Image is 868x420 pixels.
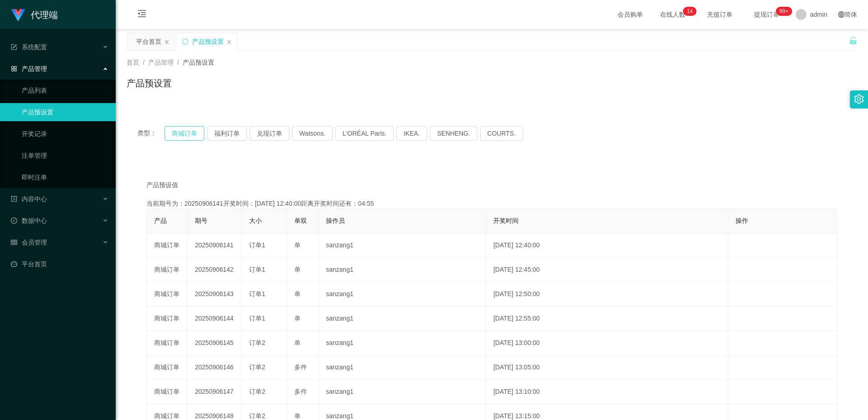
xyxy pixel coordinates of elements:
td: 商城订单 [147,331,188,355]
span: 订单1 [249,290,265,297]
span: 单 [294,266,301,273]
div: 平台首页 [136,33,161,50]
span: 订单2 [249,339,265,346]
sup: 14 [683,7,696,16]
a: 产品列表 [22,81,108,99]
button: IKEA. [396,126,427,141]
span: 会员管理 [11,239,47,246]
button: SENHENG. [430,126,477,141]
img: logo.9652507e.png [11,9,25,22]
i: 图标: global [838,11,844,18]
td: [DATE] 12:50:00 [486,282,728,307]
i: 图标: unlock [849,37,857,45]
span: 大小 [249,217,262,224]
sup: 1089 [776,7,792,16]
span: 在线人数 [656,11,690,18]
span: 多件 [294,363,307,371]
td: 20250906141 [188,233,242,258]
p: 4 [690,7,693,16]
td: 商城订单 [147,282,188,307]
a: 产品预设置 [22,103,108,121]
td: 20250906147 [188,380,242,404]
button: COURTS. [480,126,523,141]
i: 图标: profile [11,196,17,202]
td: [DATE] 13:00:00 [486,331,728,355]
span: 单 [294,241,301,249]
span: 订单2 [249,363,265,371]
i: 图标: check-circle-o [11,217,17,224]
td: 商城订单 [147,307,188,331]
span: 多件 [294,388,307,395]
span: 单 [294,315,301,322]
a: 开奖记录 [22,125,108,143]
td: 20250906146 [188,355,242,380]
td: sanzang1 [319,331,486,355]
span: 提现订单 [750,11,784,18]
span: 订单1 [249,241,265,249]
td: sanzang1 [319,380,486,404]
td: 商城订单 [147,380,188,404]
i: 图标: close [164,39,170,45]
span: 数据中心 [11,217,47,224]
span: / [143,59,145,66]
div: 当前期号为：20250906141开奖时间：[DATE] 12:40:00距离开奖时间还有：04:55 [146,199,837,208]
span: 充值订单 [703,11,737,18]
h1: 代理端 [31,0,58,29]
td: 20250906143 [188,282,242,307]
td: [DATE] 13:05:00 [486,355,728,380]
button: 福利订单 [207,126,247,141]
td: 20250906145 [188,331,242,355]
span: 开奖时间 [493,217,519,224]
span: 产品管理 [148,59,174,66]
p: 1 [687,7,690,16]
span: 期号 [195,217,208,224]
td: sanzang1 [319,258,486,282]
span: 订单1 [249,315,265,322]
button: 兑现订单 [250,126,289,141]
span: 单 [294,290,301,297]
span: 系统配置 [11,43,47,51]
td: 20250906142 [188,258,242,282]
td: sanzang1 [319,282,486,307]
i: 图标: form [11,44,17,50]
span: 产品管理 [11,65,47,72]
span: 产品 [154,217,167,224]
td: 20250906144 [188,307,242,331]
span: 产品预设置 [183,59,214,66]
span: / [177,59,179,66]
span: 订单2 [249,412,265,420]
h1: 产品预设置 [127,76,172,90]
td: [DATE] 13:10:00 [486,380,728,404]
i: 图标: sync [182,38,189,45]
td: 商城订单 [147,233,188,258]
button: 商城订单 [165,126,204,141]
span: 首页 [127,59,139,66]
span: 内容中心 [11,195,47,203]
td: [DATE] 12:45:00 [486,258,728,282]
span: 单 [294,412,301,420]
span: 操作 [736,217,748,224]
span: 产品预设值 [146,180,178,190]
span: 单 [294,339,301,346]
span: 订单2 [249,388,265,395]
button: L'ORÉAL Paris. [335,126,394,141]
button: Watsons. [292,126,333,141]
div: 产品预设置 [192,33,224,50]
span: 单双 [294,217,307,224]
td: 商城订单 [147,355,188,380]
span: 订单1 [249,266,265,273]
td: [DATE] 12:40:00 [486,233,728,258]
span: 操作员 [326,217,345,224]
i: 图标: menu-fold [127,0,157,29]
td: sanzang1 [319,233,486,258]
i: 图标: table [11,239,17,245]
span: 类型： [137,126,165,141]
a: 代理端 [11,11,58,18]
td: 商城订单 [147,258,188,282]
a: 图标: dashboard平台首页 [11,255,108,273]
i: 图标: setting [854,94,864,104]
a: 即时注单 [22,168,108,186]
i: 图标: close [226,39,232,45]
a: 注单管理 [22,146,108,165]
i: 图标: appstore-o [11,66,17,72]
